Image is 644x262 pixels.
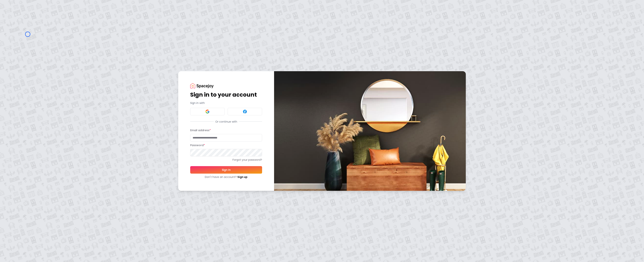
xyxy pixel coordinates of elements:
img: Google signin [205,109,210,114]
img: banner [274,71,466,191]
a: Forgot your password? [190,158,262,162]
span: Or continue with [214,120,239,124]
label: Password [190,143,205,147]
img: Spacejoy Logo [190,83,214,88]
img: Facebook signin [243,109,247,114]
label: Email address [190,128,211,132]
button: Sign In [190,166,262,174]
div: Don't have an account? [190,175,262,179]
a: Sign up [237,175,247,179]
h1: Sign in to your account [190,91,262,98]
p: Sign in with [190,101,262,105]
